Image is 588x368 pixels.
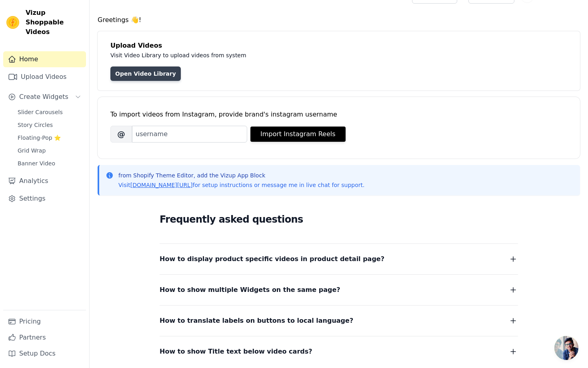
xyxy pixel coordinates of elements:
[110,126,132,143] span: @
[98,15,580,25] h4: Greetings 👋!
[160,284,518,296] button: How to show multiple Widgets on the same page?
[13,132,86,143] a: Floating-Pop ⭐
[130,182,193,188] a: [DOMAIN_NAME][URL]
[160,253,384,265] span: How to display product specific videos in product detail page?
[160,346,312,357] span: How to show Title text below video cards?
[160,346,518,357] button: How to show Title text below video cards?
[118,171,364,179] p: from Shopify Theme Editor, add the Vizup App Block
[13,119,86,131] a: Story Circles
[13,158,86,169] a: Banner Video
[13,107,86,118] a: Slider Carousels
[110,50,469,60] p: Visit Video Library to upload videos from system
[3,69,86,85] a: Upload Videos
[18,121,53,129] span: Story Circles
[6,16,19,29] img: Vizup
[19,92,68,102] span: Create Widgets
[110,41,567,50] h4: Upload Videos
[3,173,86,189] a: Analytics
[18,108,63,116] span: Slider Carousels
[110,110,567,119] div: To import videos from Instagram, provide brand's instagram username
[18,147,46,155] span: Grid Wrap
[18,134,61,142] span: Floating-Pop ⭐
[160,315,518,326] button: How to translate labels on buttons to local language?
[160,253,518,265] button: How to display product specific videos in product detail page?
[118,181,364,189] p: Visit for setup instructions or message me in live chat for support.
[554,336,578,360] div: Open chat
[18,159,55,167] span: Banner Video
[3,346,86,362] a: Setup Docs
[3,314,86,330] a: Pricing
[3,191,86,207] a: Settings
[26,8,83,37] span: Vizup Shoppable Videos
[3,330,86,346] a: Partners
[3,89,86,105] button: Create Widgets
[160,315,353,326] span: How to translate labels on buttons to local language?
[160,211,518,227] h2: Frequently asked questions
[132,126,247,143] input: username
[160,284,340,296] span: How to show multiple Widgets on the same page?
[110,66,181,81] a: Open Video Library
[13,145,86,156] a: Grid Wrap
[250,127,346,142] button: Import Instagram Reels
[3,51,86,67] a: Home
